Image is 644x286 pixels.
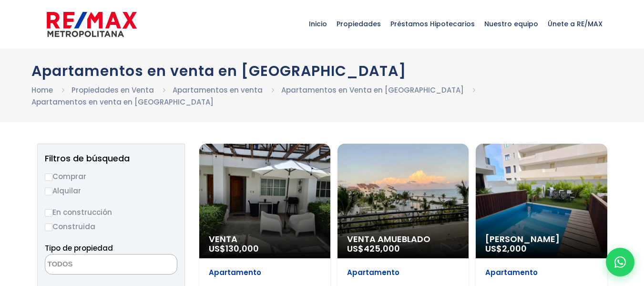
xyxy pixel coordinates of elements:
[31,96,214,108] li: Apartamentos en venta en [GEOGRAPHIC_DATA]
[347,268,459,277] p: Apartamento
[485,243,527,254] span: US$
[332,10,386,38] span: Propiedades
[480,10,543,38] span: Nuestro equipo
[45,221,177,233] label: Construida
[45,185,177,197] label: Alquilar
[347,234,459,244] span: Venta Amueblado
[209,234,321,244] span: Venta
[45,188,52,195] input: Alquilar
[45,243,113,253] span: Tipo de propiedad
[209,268,321,277] p: Apartamento
[502,243,527,254] span: 2,000
[281,85,464,95] a: Apartamentos en Venta en [GEOGRAPHIC_DATA]
[304,10,332,38] span: Inicio
[45,154,177,163] h2: Filtros de búsqueda
[45,173,52,181] input: Comprar
[31,85,53,95] a: Home
[45,206,177,218] label: En construcción
[47,10,137,39] img: remax-metropolitana-logo
[45,209,52,217] input: En construcción
[225,243,259,254] span: 130,000
[485,234,597,244] span: [PERSON_NAME]
[543,10,607,38] span: Únete a RE/MAX
[347,243,400,254] span: US$
[45,223,52,231] input: Construida
[72,85,154,95] a: Propiedades en Venta
[364,243,400,254] span: 425,000
[31,63,613,79] h1: Apartamentos en venta en [GEOGRAPHIC_DATA]
[386,10,480,38] span: Préstamos Hipotecarios
[45,254,138,275] textarea: Search
[209,243,259,254] span: US$
[485,268,597,277] p: Apartamento
[173,85,263,95] a: Apartamentos en venta
[45,170,177,182] label: Comprar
